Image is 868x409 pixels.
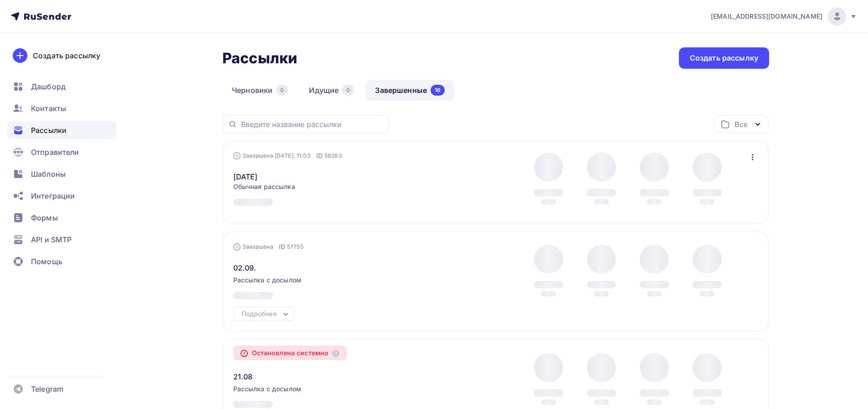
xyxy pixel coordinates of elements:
span: Интеграции [31,190,75,201]
span: ID [316,151,323,160]
a: [DATE] [233,171,258,182]
div: 16 [431,85,445,96]
div: Все [734,119,747,130]
div: Создать рассылку [33,50,100,61]
a: [EMAIL_ADDRESS][DOMAIN_NAME] [711,7,857,26]
span: 57755 [287,242,303,251]
span: 21.08 [233,371,253,382]
input: Введите название рассылки [241,119,383,129]
span: ID [279,242,285,251]
a: Отправители [7,143,116,161]
div: Завершена [DATE], 11:03 [233,151,342,160]
a: Формы [7,209,116,227]
a: Завершенные16 [365,80,454,101]
span: Контакты [31,103,66,114]
span: Telegram [31,383,63,394]
span: Рассылка с досылом [233,384,302,394]
span: Помощь [31,256,62,267]
h2: Рассылки [222,49,297,67]
a: Дашборд [7,77,116,96]
span: Рассылки [31,125,67,136]
a: Идущие0 [299,80,364,101]
div: Остановлена системно [233,346,347,360]
span: Рассылка с досылом [233,276,302,285]
a: Рассылки [7,121,116,139]
div: 0 [276,85,288,96]
a: Контакты [7,99,116,118]
span: Шаблоны [31,169,66,179]
div: Создать рассылку [690,53,758,63]
span: Отправители [31,147,79,158]
span: API и SMTP [31,234,72,245]
span: Дашборд [31,81,66,92]
div: Завершена [233,242,303,251]
div: 0 [342,85,354,96]
span: Формы [31,212,58,223]
a: Шаблоны [7,165,116,183]
span: 58263 [324,151,342,160]
span: Обычная рассылка [233,182,295,191]
span: 02.09. [233,262,257,273]
div: Подробнее [241,308,277,319]
span: [EMAIL_ADDRESS][DOMAIN_NAME] [711,12,822,21]
button: Все [714,115,769,133]
a: Черновики0 [222,80,298,101]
